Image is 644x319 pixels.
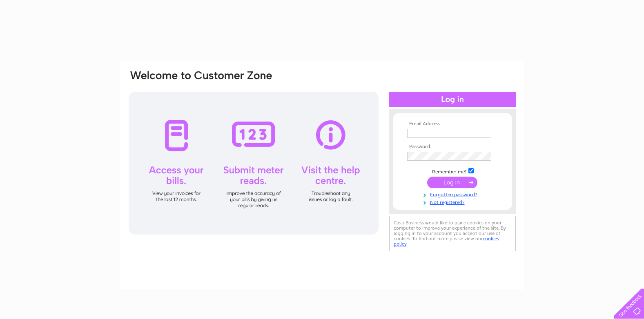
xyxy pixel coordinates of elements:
td: Remember me? [405,167,500,175]
input: Submit [427,177,477,188]
a: cookies policy [394,236,499,247]
a: Not registered? [407,198,500,206]
div: Clear Business would like to place cookies on your computer to improve your experience of the sit... [389,216,516,251]
th: Email Address: [405,121,500,127]
a: Forgotten password? [407,190,500,198]
th: Password: [405,144,500,150]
